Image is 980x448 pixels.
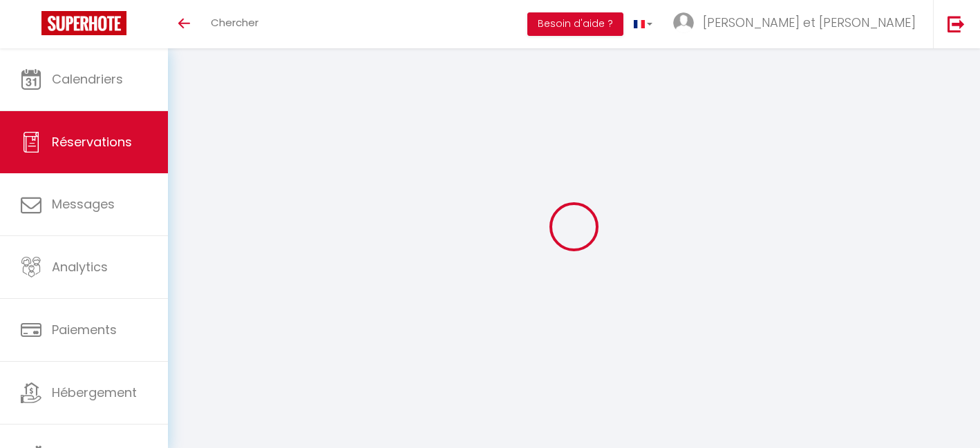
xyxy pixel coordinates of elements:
[52,133,132,150] span: Réservations
[211,15,258,30] span: Chercher
[41,11,126,35] img: Super Booking
[52,70,123,88] span: Calendriers
[52,258,108,275] span: Analytics
[948,15,965,32] img: logout
[52,384,137,401] span: Hébergement
[527,12,623,36] button: Besoin d'aide ?
[673,12,694,33] img: ...
[52,195,115,213] span: Messages
[52,321,117,338] span: Paiements
[703,14,916,31] span: [PERSON_NAME] et [PERSON_NAME]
